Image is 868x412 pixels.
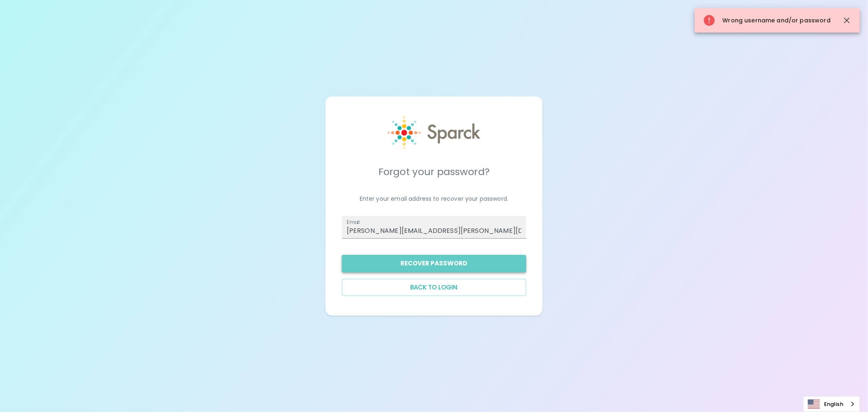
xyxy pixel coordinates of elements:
div: Wrong username and/or password [703,11,831,30]
button: Recover Password [342,255,526,272]
button: Back to login [342,279,526,296]
aside: Language selected: English [803,396,860,412]
a: English [804,397,859,412]
label: Email [347,219,360,226]
h5: Forgot your password? [342,165,526,178]
img: Sparck logo [388,116,480,149]
div: Language [803,396,860,412]
p: Enter your email address to recover your password. [342,195,526,203]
